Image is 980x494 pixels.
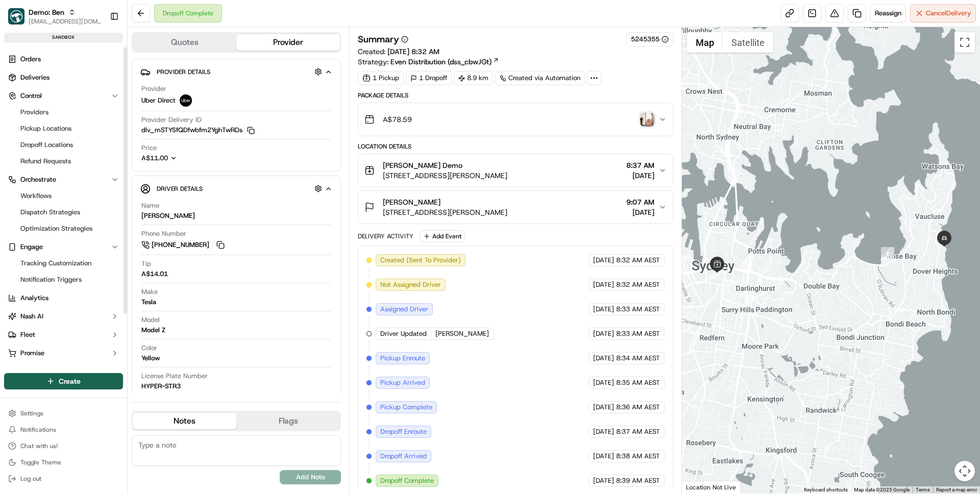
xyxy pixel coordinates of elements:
span: 8:34 AM AEST [616,354,660,363]
div: Location Not Live [682,481,741,493]
div: 💻 [86,229,94,237]
span: Engage [20,242,43,252]
button: Show street map [687,32,723,53]
span: Color [141,343,157,353]
a: Analytics [4,290,123,306]
span: Fleet [20,330,35,339]
span: [DATE] [593,403,614,412]
div: sandbox [4,33,123,43]
a: Powered byPylon [72,253,124,261]
a: 💻API Documentation [82,224,168,242]
button: Show satellite imagery [723,32,773,53]
span: 8:35 AM AEST [616,378,660,387]
span: Provider Delivery ID [141,115,202,125]
span: [DATE] [593,256,614,265]
button: 5245355 [631,35,669,44]
a: Tracking Customization [16,256,111,270]
span: Analytics [20,293,48,303]
span: [PERSON_NAME] [383,197,440,207]
span: Create [59,376,81,386]
span: Phone Number [141,229,186,238]
div: 1 [710,266,724,280]
span: Refund Requests [20,157,71,166]
span: Map data ©2025 Google [854,487,910,492]
span: Nash AI [20,312,43,321]
span: Settings [20,409,43,417]
button: Chat with us! [4,439,123,453]
span: Driver Updated [380,329,427,338]
a: Notification Triggers [16,273,111,287]
span: Workflows [20,191,52,201]
button: Promise [4,345,123,361]
span: A$78.59 [383,114,412,125]
button: photo_proof_of_delivery image [640,112,654,127]
input: Got a question? Start typing here... [27,66,184,77]
p: Welcome 👋 [10,41,186,57]
div: Strategy: [358,57,499,67]
span: [DATE] [593,452,614,461]
span: [STREET_ADDRESS][PERSON_NAME] [383,170,507,181]
span: Provider Details [157,68,210,76]
a: [PHONE_NUMBER] [141,239,226,251]
span: Dispatch Strategies [20,208,80,217]
div: 1 Pickup [358,71,404,85]
img: Google [684,480,718,493]
span: Not Assigned Driver [380,280,441,289]
span: [DATE] [90,158,111,166]
a: 📗Knowledge Base [6,224,82,242]
button: Control [4,88,123,104]
span: [PHONE_NUMBER] [152,240,209,250]
span: 8:32 AM AEST [616,256,660,265]
span: Created (Sent To Provider) [380,256,461,265]
div: 📗 [10,229,18,237]
span: Price [141,143,157,153]
img: 1736555255976-a54dd68f-1ca7-489b-9aae-adbdc363a1c4 [20,159,29,167]
a: Report a map error [936,487,977,492]
button: Provider [236,34,340,51]
button: Log out [4,472,123,486]
img: Nash [10,10,31,31]
button: Toggle Theme [4,455,123,470]
span: Dropoff Complete [380,476,434,485]
a: Terms (opens in new tab) [916,487,930,492]
span: Even Distribution (dss_cbwJGt) [390,57,492,67]
button: Notifications [4,423,123,437]
button: Reassign [870,4,906,22]
span: [DATE] [626,170,654,181]
span: Dropoff Enroute [380,427,427,436]
span: Orders [20,55,41,64]
img: 4281594248423_2fcf9dad9f2a874258b8_72.png [21,97,40,116]
button: Fleet [4,327,123,343]
button: Start new chat [174,101,186,113]
img: uber-new-logo.jpeg [180,94,192,107]
a: Even Distribution (dss_cbwJGt) [390,57,499,67]
span: [DATE] [593,476,614,485]
button: Notes [133,413,236,429]
span: 8:37 AM AEST [616,427,660,436]
span: API Documentation [96,228,164,238]
button: Map camera controls [954,461,975,481]
div: [PERSON_NAME] [141,211,195,220]
span: Created: [358,46,439,57]
span: Pickup Enroute [380,354,425,363]
span: 9:07 AM [626,197,654,207]
div: Created via Automation [495,71,585,85]
span: Demo: Ben [29,7,64,17]
button: Quotes [133,34,236,51]
div: Model Z [141,326,165,335]
span: • [85,158,88,166]
button: Provider Details [140,63,332,80]
span: Knowledge Base [20,228,78,238]
span: 8:36 AM AEST [616,403,660,412]
div: Yellow [141,354,160,363]
a: Workflows [16,189,111,203]
span: 8:32 AM AEST [616,280,660,289]
img: Masood Aslam [10,149,27,165]
a: Open this area in Google Maps (opens a new window) [684,480,718,493]
span: Uber Direct [141,96,176,105]
span: Notification Triggers [20,275,82,284]
span: Pickup Locations [20,124,71,133]
span: Provider [141,84,166,93]
img: Demo: Ben [8,8,24,24]
span: Log out [20,475,41,483]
